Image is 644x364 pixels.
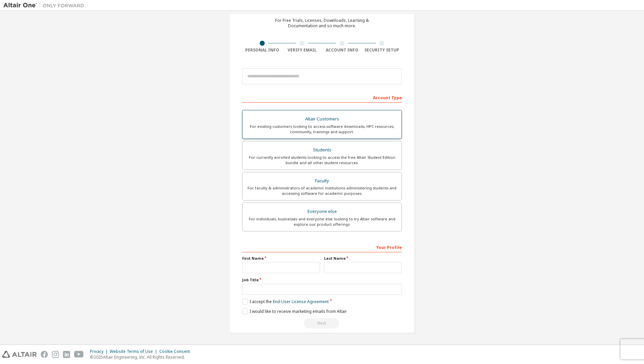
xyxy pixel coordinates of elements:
label: Job Title [242,277,402,283]
a: End-User License Agreement [273,299,329,304]
div: Account Info [322,47,362,53]
img: youtube.svg [74,351,84,358]
div: Verify Email [282,47,322,53]
div: Students [247,145,397,155]
div: Security Setup [362,47,402,53]
div: For existing customers looking to access software downloads, HPC resources, community, trainings ... [247,124,397,135]
img: altair_logo.svg [2,351,37,358]
div: Privacy [90,349,110,354]
label: Last Name [324,256,402,261]
img: linkedin.svg [63,351,70,358]
div: For individuals, businesses and everyone else looking to try Altair software and explore our prod... [247,216,397,227]
img: instagram.svg [52,351,59,358]
img: Altair One [3,2,88,9]
div: For currently enrolled students looking to access the free Altair Student Edition bundle and all ... [247,155,397,166]
div: Faculty [247,176,397,186]
div: For Free Trials, Licenses, Downloads, Learning & Documentation and so much more. [275,18,369,29]
div: Cookie Consent [159,349,194,354]
div: Website Terms of Use [110,349,159,354]
div: Account Type [242,92,402,103]
div: Everyone else [247,207,397,216]
p: © 2025 Altair Engineering, Inc. All Rights Reserved. [90,354,194,360]
img: facebook.svg [41,351,48,358]
div: Altair Customers [247,114,397,124]
div: Your Profile [242,242,402,252]
label: I would like to receive marketing emails from Altair [242,308,347,314]
div: For faculty & administrators of academic institutions administering students and accessing softwa... [247,185,397,196]
div: Personal Info [242,47,282,53]
label: First Name [242,256,320,261]
label: I accept the [242,299,329,304]
div: Read and acccept EULA to continue [242,318,402,328]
